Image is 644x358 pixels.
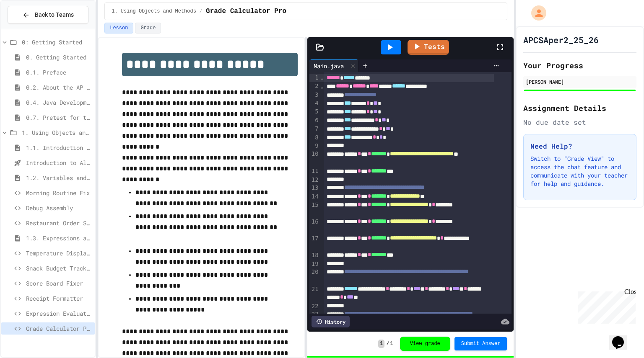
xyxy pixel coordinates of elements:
[309,268,320,285] div: 20
[309,82,320,90] div: 2
[523,59,636,71] h2: Your Progress
[309,167,320,175] div: 11
[309,142,320,150] div: 9
[26,324,92,333] span: Grade Calculator Pro
[26,143,92,152] span: 1.1. Introduction to Algorithms, Programming, and Compilers
[454,337,507,350] button: Submit Answer
[309,285,320,302] div: 21
[3,3,58,53] div: Chat with us now!Close
[309,176,320,184] div: 12
[309,184,320,192] div: 13
[309,150,320,167] div: 10
[309,251,320,260] div: 18
[26,249,92,258] span: Temperature Display Fix
[26,83,92,92] span: 0.2. About the AP CSA Exam
[309,310,320,327] div: 23
[309,260,320,268] div: 19
[26,309,92,318] span: Expression Evaluator Fix
[35,10,74,19] span: Back to Teams
[309,99,320,108] div: 4
[112,8,196,15] span: 1. Using Objects and Methods
[26,294,92,303] span: Receipt Formatter
[135,23,161,33] button: Grade
[22,38,92,46] span: 0: Getting Started
[26,158,92,167] span: Introduction to Algorithms, Programming, and Compilers
[390,340,393,347] span: 1
[312,316,350,327] div: History
[408,40,449,55] a: Tests
[309,91,320,99] div: 3
[523,102,636,114] h2: Assignment Details
[200,8,203,15] span: /
[26,279,92,288] span: Score Board Fixer
[400,337,450,351] button: View grade
[526,78,634,85] div: [PERSON_NAME]
[530,155,629,188] p: Switch to "Grade View" to access the chat feature and communicate with your teacher for help and ...
[26,203,92,212] span: Debug Assembly
[309,74,320,82] div: 1
[26,219,92,227] span: Restaurant Order System
[26,188,92,197] span: Morning Routine Fix
[309,201,320,218] div: 15
[104,23,133,33] button: Lesson
[386,340,389,347] span: /
[523,34,599,46] h1: APCSAper2_25_26
[522,3,548,23] div: My Account
[26,113,92,122] span: 0.7. Pretest for the AP CSA Exam
[378,340,384,348] span: 1
[309,59,358,72] div: Main.java
[574,288,636,324] iframe: chat widget
[22,128,92,137] span: 1. Using Objects and Methods
[206,6,286,16] span: Grade Calculator Pro
[461,340,501,347] span: Submit Answer
[309,125,320,133] div: 7
[530,141,629,151] h3: Need Help?
[309,218,320,234] div: 16
[26,173,92,182] span: 1.2. Variables and Data Types
[309,134,320,142] div: 8
[309,108,320,116] div: 5
[26,68,92,77] span: 0.1. Preface
[309,62,348,70] div: Main.java
[309,234,320,252] div: 17
[320,74,324,81] span: Fold line
[320,83,324,90] span: Fold line
[8,6,88,24] button: Back to Teams
[26,234,92,242] span: 1.3. Expressions and Output [New]
[26,98,92,107] span: 0.4. Java Development Environments
[26,53,92,62] span: 0. Getting Started
[309,116,320,125] div: 6
[523,117,636,127] div: No due date set
[309,302,320,311] div: 22
[609,325,636,350] iframe: chat widget
[26,264,92,273] span: Snack Budget Tracker
[309,193,320,201] div: 14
